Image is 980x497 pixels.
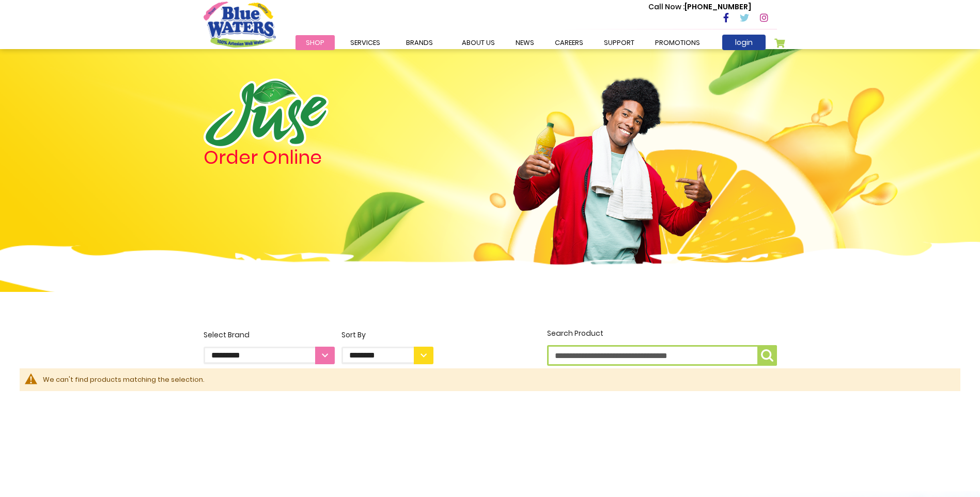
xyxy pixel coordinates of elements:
[722,35,766,50] a: login
[306,38,324,48] span: Shop
[547,328,777,366] label: Search Product
[406,38,433,48] span: Brands
[648,2,685,12] span: Call Now :
[648,2,751,12] p: [PHONE_NUMBER]
[204,2,276,47] a: store logo
[645,35,710,50] a: Promotions
[204,79,329,148] img: logo
[545,35,594,50] a: careers
[512,59,713,281] img: man.png
[204,330,335,364] label: Select Brand
[341,330,433,340] div: Sort By
[43,375,950,385] div: We can't find products matching the selection.
[505,35,545,50] a: News
[547,345,777,366] input: Search Product
[757,345,777,366] button: Search Product
[594,35,645,50] a: support
[204,347,335,364] select: Select Brand
[350,38,380,48] span: Services
[452,35,505,50] a: about us
[204,148,433,167] h4: Order Online
[341,347,433,364] select: Sort By
[761,349,773,362] img: search-icon.png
